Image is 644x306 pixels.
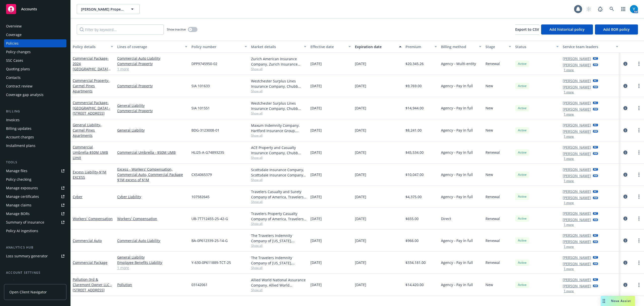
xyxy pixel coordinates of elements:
[406,128,422,133] span: $8,241.00
[486,105,493,111] span: New
[541,24,593,35] button: Add historical policy
[564,157,574,160] button: 1 more
[607,4,617,14] a: Search
[355,194,366,199] span: [DATE]
[73,216,113,221] a: Workers' Compensation
[73,277,112,292] a: Pollution
[486,238,500,243] span: Renewal
[4,160,66,165] div: Tools
[77,4,140,14] button: [PERSON_NAME] Property Ventures, LLC
[636,260,642,266] a: more
[564,290,574,293] button: 1 more
[73,123,101,138] span: - Carmel Pines Apartments
[4,227,66,235] a: Policy AI ingestions
[4,133,66,141] a: Account charges
[251,277,306,288] div: Allied World National Assurance Company, Allied World Assurance Company (AWAC), CRC Group
[563,233,591,238] a: [PERSON_NAME]
[517,216,527,221] span: Active
[4,74,66,82] a: Contacts
[4,22,66,30] a: Overview
[406,172,424,177] span: $10,047.00
[6,133,34,141] div: Account charges
[406,194,422,199] span: $4,375.00
[484,41,513,53] button: Stage
[4,91,66,99] a: Coverage gap analysis
[441,216,451,221] span: Direct
[251,288,306,292] span: Show all
[117,167,187,182] a: Excess - Workers' Compensation, Commercial Auto, Commercial Package $1M excess of $1M
[310,128,322,133] span: [DATE]
[6,210,30,218] div: Manage BORs
[622,127,628,133] a: circleInformation
[4,184,66,192] a: Manage exposures
[486,83,493,88] span: New
[564,245,574,248] button: 1 more
[563,283,591,289] a: [PERSON_NAME]
[310,260,322,265] span: [DATE]
[441,172,473,177] span: Agency - Pay in full
[636,61,642,67] a: more
[191,172,212,177] span: CXS4065379
[251,89,306,93] span: Show all
[6,142,35,150] div: Installment plans
[6,82,32,90] div: Contract review
[486,194,500,199] span: Renewal
[441,83,473,88] span: Agency - Pay in full
[404,41,439,53] button: Premium
[563,189,591,194] a: [PERSON_NAME]
[564,135,574,138] button: 1 more
[6,184,38,192] div: Manage exposures
[310,216,322,221] span: [DATE]
[622,282,628,288] a: circleInformation
[251,133,306,138] span: Show all
[355,238,366,243] span: [DATE]
[4,116,66,124] a: Invoices
[355,172,366,177] span: [DATE]
[486,260,500,265] span: Renewal
[406,216,419,221] span: $655.00
[636,194,642,200] a: more
[517,62,527,66] span: Active
[6,125,31,133] div: Billing updates
[636,172,642,178] a: more
[406,238,419,243] span: $966.00
[486,172,493,177] span: New
[191,194,210,199] span: 107582645
[622,172,628,178] a: circleInformation
[618,4,628,14] a: Switch app
[441,194,473,199] span: Agency - Pay in full
[251,111,306,115] span: Show all
[441,260,473,265] span: Agency - Pay in full
[117,282,187,287] a: Pollution
[191,216,228,221] span: UB-7T712455-25-42-G
[73,56,111,82] span: - 2024 [GEOGRAPHIC_DATA][PERSON_NAME] Apartments Package
[4,175,66,183] a: Policy checking
[4,125,66,133] a: Billing updates
[6,39,19,47] div: Policies
[4,252,66,260] a: Loss summary generator
[167,27,186,32] span: Show inactive
[355,150,366,155] span: [DATE]
[117,66,187,72] a: 1 more
[355,216,366,221] span: [DATE]
[251,178,306,182] span: Show all
[441,44,476,49] div: Billing method
[355,83,366,88] span: [DATE]
[517,128,527,133] span: Active
[636,149,642,156] a: more
[4,39,66,47] a: Policies
[595,4,605,14] a: Report a Bug
[4,142,66,150] a: Installment plans
[355,44,396,49] div: Expiration date
[622,260,628,266] a: circleInformation
[73,56,109,82] a: Commercial Package
[636,237,642,243] a: more
[6,252,48,260] div: Loss summary generator
[563,151,591,156] a: [PERSON_NAME]
[564,201,574,204] button: 1 more
[6,22,22,30] div: Overview
[355,128,366,133] span: [DATE]
[564,91,574,94] button: 1 more
[564,179,574,182] button: 1 more
[191,282,208,287] span: 03142061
